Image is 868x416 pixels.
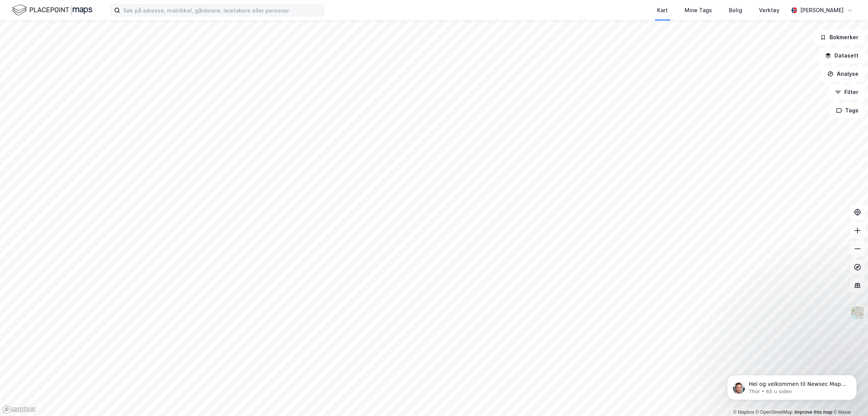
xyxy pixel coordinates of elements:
[828,85,865,100] button: Filter
[685,6,712,15] div: Mine Tags
[715,359,868,412] iframe: Intercom notifications melding
[657,6,668,15] div: Kart
[12,3,92,17] img: logo.f888ab2527a4732fd821a326f86c7f29.svg
[120,5,324,16] input: Søk på adresse, matrikkel, gårdeiere, leietakere eller personer
[829,103,865,118] button: Tags
[850,306,865,320] img: Z
[800,6,844,15] div: [PERSON_NAME]
[818,48,865,63] button: Datasett
[813,30,865,45] button: Bokmerker
[755,410,792,415] a: OpenStreetMap
[821,66,865,82] button: Analyse
[794,410,832,415] a: Improve this map
[729,6,742,15] div: Bolig
[759,6,780,15] div: Verktøy
[2,405,36,414] a: Mapbox homepage
[733,410,754,415] a: Mapbox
